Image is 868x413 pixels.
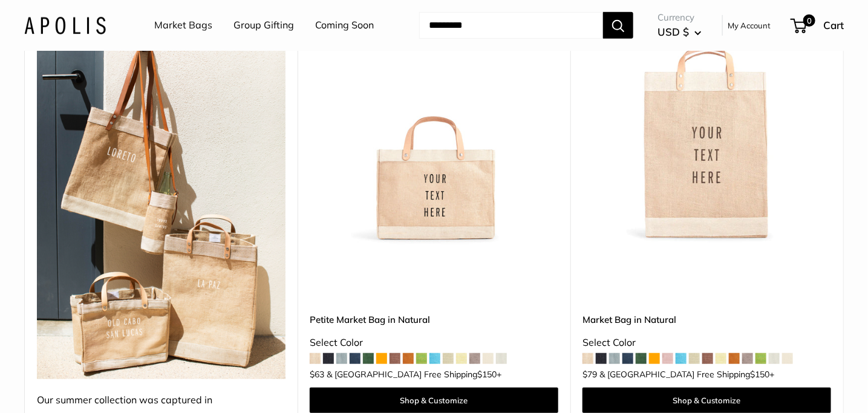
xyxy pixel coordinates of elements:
span: Cart [823,19,844,31]
span: $150 [477,369,497,380]
span: 0 [803,15,815,27]
div: Select Color [582,334,831,352]
a: Coming Soon [315,16,374,34]
span: & [GEOGRAPHIC_DATA] Free Shipping + [599,370,774,379]
a: My Account [728,18,771,33]
img: Apolis [24,16,106,34]
a: 0 Cart [792,16,844,35]
span: & [GEOGRAPHIC_DATA] Free Shipping + [327,370,501,379]
a: Shop & Customize [582,388,831,413]
span: $150 [750,369,769,380]
span: $63 [310,369,324,380]
input: Search... [419,12,603,39]
a: Market Bags [154,16,212,34]
button: Search [603,12,633,39]
a: Group Gifting [233,16,294,34]
span: USD $ [658,25,689,38]
div: Select Color [310,334,558,352]
span: $79 [582,369,597,380]
a: Petite Market Bag in Natural [310,313,558,327]
a: Shop & Customize [310,388,558,413]
button: USD $ [658,22,702,42]
a: Market Bag in Natural [582,313,831,327]
span: Currency [658,9,702,26]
